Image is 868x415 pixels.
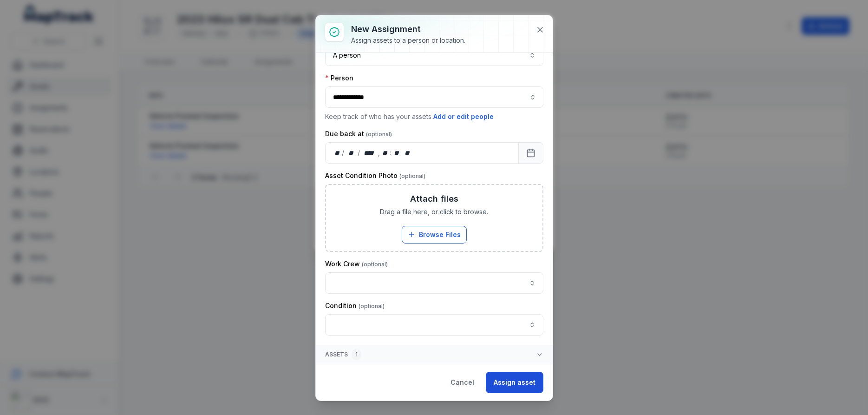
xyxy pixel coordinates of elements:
div: year, [361,148,378,158]
button: Assets1 [316,345,553,364]
label: Condition [325,301,385,310]
h3: Attach files [410,192,458,205]
input: assignment-add:person-label [325,86,543,108]
div: Assign assets to a person or location. [351,36,465,45]
h3: New assignment [351,23,465,36]
p: Keep track of who has your assets. [325,112,543,122]
div: 1 [352,349,361,360]
span: Drag a file here, or click to browse. [380,207,488,217]
div: month, [345,148,358,158]
div: : [390,148,392,158]
button: Browse Files [402,226,467,244]
div: minute, [392,148,401,158]
label: Work Crew [325,259,388,269]
button: Assign asset [486,372,543,393]
div: , [378,148,381,158]
button: Cancel [443,372,482,393]
label: Asset Condition Photo [325,171,425,180]
div: / [342,148,345,158]
div: day, [333,148,342,158]
div: hour, [381,148,390,158]
button: Calendar [518,142,543,164]
button: A person [325,45,543,66]
label: Due back at [325,129,392,138]
button: Add or edit people [433,112,494,122]
label: Person [325,73,353,83]
span: Assets [325,349,361,360]
div: am/pm, [402,148,412,158]
div: / [358,148,361,158]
